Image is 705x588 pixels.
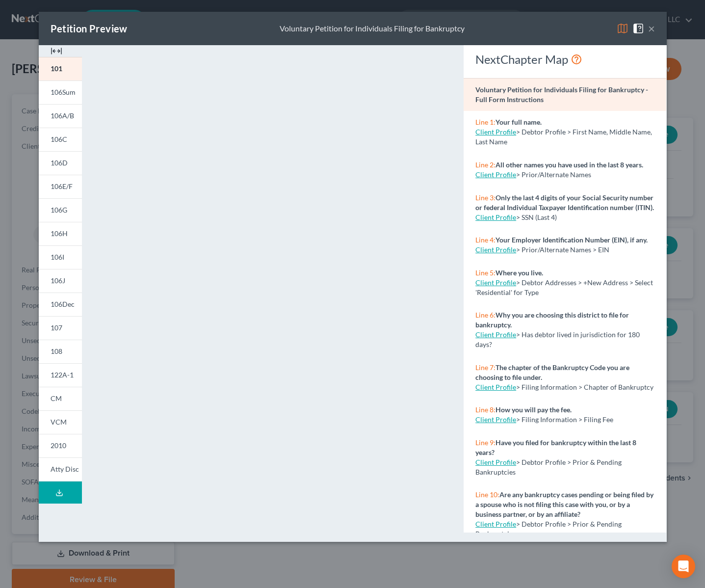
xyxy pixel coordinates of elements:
a: 106C [39,128,82,151]
a: 106H [39,222,82,245]
a: Client Profile [475,520,516,528]
strong: The chapter of the Bankruptcy Code you are choosing to file under. [475,363,629,381]
strong: Only the last 4 digits of your Social Security number or federal Individual Taxpayer Identificati... [475,193,654,212]
strong: How you will pay the fee. [496,405,572,414]
span: VCM [51,418,67,426]
span: > Filing Information > Filing Fee [516,415,613,424]
a: 101 [39,57,82,80]
span: 107 [51,323,62,332]
strong: All other names you have used in the last 8 years. [496,160,643,169]
img: expand-e0f6d898513216a626fdd78e52531dac95497ffd26381d4c15ee2fc46db09dca.svg [51,45,62,57]
div: Open Intercom Messenger [672,555,695,578]
button: × [648,23,655,34]
span: Line 8: [475,405,496,414]
strong: Have you filed for bankruptcy within the last 8 years? [475,438,636,456]
div: Petition Preview [51,22,128,35]
span: Line 9: [475,438,496,447]
a: VCM [39,410,82,434]
span: 2010 [51,441,66,450]
span: 106Dec [51,300,75,308]
a: Client Profile [475,458,516,466]
a: 106I [39,245,82,269]
a: 106A/B [39,104,82,128]
span: Line 3: [475,193,496,202]
span: > Debtor Profile > Prior & Pending Bankruptcies [475,520,622,538]
a: 106E/F [39,175,82,198]
span: Line 2: [475,160,496,169]
span: 106I [51,253,64,261]
strong: Your full name. [496,118,542,126]
span: 122A-1 [51,371,74,379]
a: Client Profile [475,415,516,424]
a: Atty Disc [39,457,82,481]
span: 106C [51,135,67,143]
span: 106E/F [51,182,73,190]
span: > Filing Information > Chapter of Bankruptcy [516,383,653,391]
a: 106Dec [39,293,82,316]
span: 106J [51,276,65,285]
span: 106G [51,206,67,214]
span: 106D [51,159,68,167]
a: Client Profile [475,278,516,287]
span: 106A/B [51,111,74,120]
a: 107 [39,316,82,340]
a: Client Profile [475,383,516,391]
strong: Where you live. [496,268,543,277]
a: Client Profile [475,245,516,254]
span: 106Sum [51,88,76,96]
span: Atty Disc [51,465,79,473]
div: NextChapter Map [475,52,654,67]
span: > Debtor Profile > Prior & Pending Bankruptcies [475,458,622,476]
span: > Prior/Alternate Names [516,170,591,179]
a: Client Profile [475,213,516,221]
iframe: <object ng-attr-data='[URL][DOMAIN_NAME]' type='application/pdf' width='100%' height='975px'></ob... [100,53,446,532]
a: 122A-1 [39,363,82,387]
span: 101 [51,64,62,73]
span: 108 [51,347,62,355]
strong: Are any bankruptcy cases pending or being filed by a spouse who is not filing this case with you,... [475,490,653,518]
strong: Voluntary Petition for Individuals Filing for Bankruptcy - Full Form Instructions [475,85,648,104]
span: Line 1: [475,118,496,126]
span: > Has debtor lived in jurisdiction for 180 days? [475,330,640,348]
a: 108 [39,340,82,363]
a: Client Profile [475,330,516,339]
span: CM [51,394,62,402]
strong: Why you are choosing this district to file for bankruptcy. [475,311,629,329]
a: 106J [39,269,82,293]
span: Line 10: [475,490,499,499]
strong: Your Employer Identification Number (EIN), if any. [496,236,648,244]
span: > Debtor Profile > First Name, Middle Name, Last Name [475,128,652,146]
a: 106G [39,198,82,222]
span: Line 6: [475,311,496,319]
span: Line 7: [475,363,496,372]
a: Client Profile [475,170,516,179]
span: > SSN (Last 4) [516,213,557,221]
span: Line 5: [475,268,496,277]
span: Line 4: [475,236,496,244]
img: map-eea8200ae884c6f1103ae1953ef3d486a96c86aabb227e865a55264e3737af1f.svg [617,23,628,34]
span: > Prior/Alternate Names > EIN [516,245,609,254]
a: 106D [39,151,82,175]
div: Voluntary Petition for Individuals Filing for Bankruptcy [280,23,465,34]
span: 106H [51,229,68,238]
span: > Debtor Addresses > +New Address > Select 'Residential' for Type [475,278,653,296]
a: 106Sum [39,80,82,104]
a: CM [39,387,82,410]
img: help-close-5ba153eb36485ed6c1ea00a893f15db1cb9b99d6cae46e1a8edb6c62d00a1a76.svg [632,23,644,34]
a: Client Profile [475,128,516,136]
a: 2010 [39,434,82,457]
